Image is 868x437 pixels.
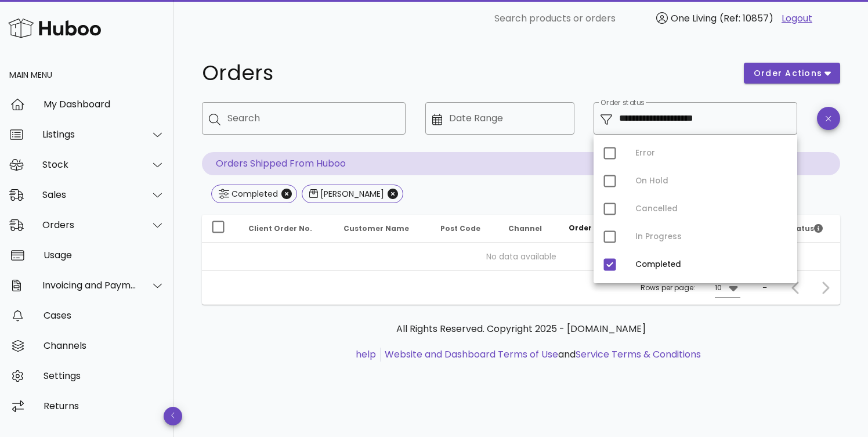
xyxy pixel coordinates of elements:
[788,223,823,233] span: Status
[381,348,701,362] li: and
[239,215,334,243] th: Client Order No.
[508,223,542,233] span: Channel
[44,310,165,321] div: Cases
[385,348,558,361] a: Website and Dashboard Terms of Use
[44,250,165,261] div: Usage
[559,215,644,243] th: Order Date: Sorted descending. Activate to remove sorting.
[715,283,722,293] div: 10
[744,63,840,84] button: order actions
[782,12,812,26] a: Logout
[343,223,409,233] span: Customer Name
[431,215,499,243] th: Post Code
[388,189,398,199] button: Close
[202,63,730,84] h1: Orders
[753,67,823,80] span: order actions
[44,340,165,351] div: Channels
[719,12,773,25] span: (Ref: 10857)
[334,215,431,243] th: Customer Name
[211,322,831,336] p: All Rights Reserved. Copyright 2025 - [DOMAIN_NAME]
[779,215,840,243] th: Status
[569,223,613,233] span: Order Date
[42,189,137,200] div: Sales
[44,400,165,411] div: Returns
[576,348,701,361] a: Service Terms & Conditions
[44,99,165,110] div: My Dashboard
[42,219,137,230] div: Orders
[202,243,840,270] td: No data available
[42,129,137,140] div: Listings
[281,189,292,199] button: Close
[8,16,101,41] img: Huboo Logo
[671,12,717,25] span: One Living
[248,223,312,233] span: Client Order No.
[42,280,137,291] div: Invoicing and Payments
[202,152,840,175] p: Orders Shipped From Huboo
[42,159,137,170] div: Stock
[601,99,644,107] label: Order status
[440,223,480,233] span: Post Code
[641,271,740,305] div: Rows per page:
[356,348,376,361] a: help
[635,260,788,269] div: Completed
[499,215,559,243] th: Channel
[715,279,740,297] div: 10Rows per page:
[318,188,384,200] div: [PERSON_NAME]
[762,283,767,293] div: –
[44,370,165,381] div: Settings
[229,188,278,200] div: Completed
